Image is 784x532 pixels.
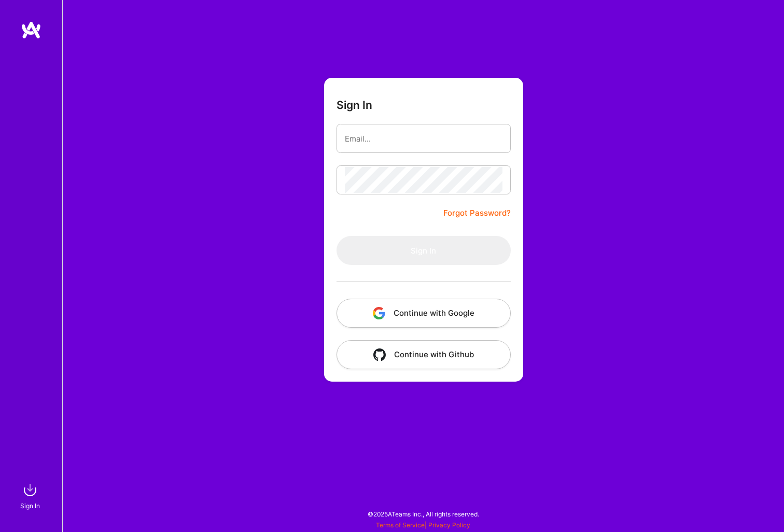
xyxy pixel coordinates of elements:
[443,207,511,219] a: Forgot Password?
[345,125,502,152] input: Email...
[376,521,425,529] a: Terms of Service
[376,521,470,529] span: |
[373,307,385,319] img: icon
[62,501,784,527] div: © 2025 ATeams Inc., All rights reserved.
[373,348,386,361] img: icon
[22,480,40,511] a: sign inSign In
[337,99,372,111] h3: Sign In
[20,480,40,500] img: sign in
[428,521,470,529] a: Privacy Policy
[337,299,511,328] button: Continue with Google
[337,340,511,369] button: Continue with Github
[337,236,511,265] button: Sign In
[21,21,41,39] img: logo
[20,500,40,511] div: Sign In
